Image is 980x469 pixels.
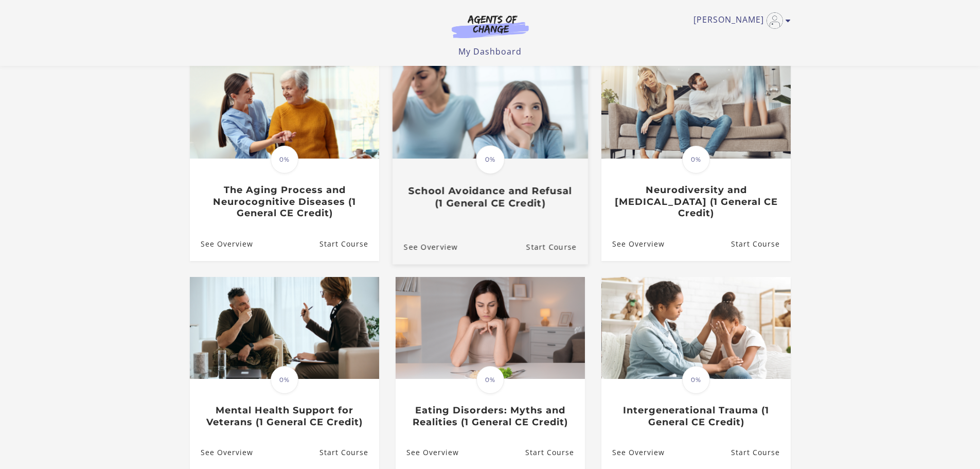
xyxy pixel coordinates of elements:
h3: School Avoidance and Refusal (1 General CE Credit) [403,185,576,209]
span: 0% [271,146,298,173]
h3: Mental Health Support for Veterans (1 General CE Credit) [201,405,368,428]
span: 0% [476,145,505,174]
a: The Aging Process and Neurocognitive Diseases (1 General CE Credit): Resume Course [319,227,379,260]
span: 0% [476,366,504,394]
a: Toggle menu [693,12,786,29]
a: Neurodiversity and ADHD (1 General CE Credit): Resume Course [730,227,790,260]
span: 0% [682,146,710,173]
h3: Intergenerational Trauma (1 General CE Credit) [612,405,779,428]
span: 0% [271,366,298,394]
span: 0% [682,366,710,394]
h3: The Aging Process and Neurocognitive Diseases (1 General CE Credit) [201,184,368,219]
a: School Avoidance and Refusal (1 General CE Credit): Resume Course [526,229,587,264]
a: School Avoidance and Refusal (1 General CE Credit): See Overview [392,229,457,264]
a: My Dashboard [458,46,522,57]
a: The Aging Process and Neurocognitive Diseases (1 General CE Credit): See Overview [190,227,253,260]
img: Agents of Change Logo [441,14,540,38]
h3: Neurodiversity and [MEDICAL_DATA] (1 General CE Credit) [612,184,779,219]
a: Neurodiversity and ADHD (1 General CE Credit): See Overview [601,227,665,260]
h3: Eating Disorders: Myths and Realities (1 General CE Credit) [406,405,574,428]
